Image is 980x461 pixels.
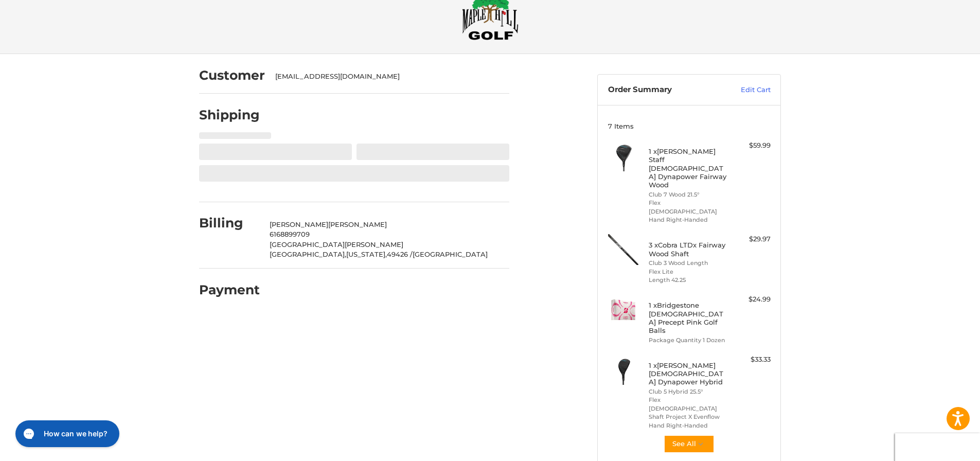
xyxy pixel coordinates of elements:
h3: 7 Items [608,122,771,130]
li: Club 5 Hybrid 25.5° [649,387,727,396]
span: [US_STATE], [346,250,387,258]
div: $24.99 [730,294,771,305]
li: Hand Right-Handed [649,216,727,224]
h2: Payment [199,282,260,298]
h3: Order Summary [608,85,719,95]
li: Hand Right-Handed [649,421,727,430]
button: See All [664,435,715,453]
span: 49426 / [387,250,413,258]
li: Club 3 Wood Length [649,259,727,268]
h4: 1 x [PERSON_NAME] [DEMOGRAPHIC_DATA] Dynapower Hybrid [649,361,727,386]
h4: 3 x Cobra LTDx Fairway Wood Shaft [649,241,727,258]
div: $59.99 [730,140,771,151]
a: Edit Cart [719,85,771,95]
span: [GEOGRAPHIC_DATA] [413,250,488,258]
div: [EMAIL_ADDRESS][DOMAIN_NAME] [275,72,500,82]
h4: 1 x Bridgestone [DEMOGRAPHIC_DATA] Precept Pink Golf Balls [649,301,727,334]
span: 6168899709 [270,230,310,238]
h2: Shipping [199,107,260,123]
div: $33.33 [730,354,771,365]
li: Package Quantity 1 Dozen [649,336,727,345]
li: Length 42.25 [649,276,727,285]
li: Flex [DEMOGRAPHIC_DATA] [649,199,727,216]
li: Flex Lite [649,268,727,276]
iframe: Gorgias live chat messenger [10,417,122,451]
li: Shaft Project X Evenflow [649,413,727,421]
span: [PERSON_NAME] [270,220,328,228]
iframe: Google Customer Reviews [895,433,980,461]
li: Club 7 Wood 21.5° [649,190,727,199]
span: [PERSON_NAME] [328,220,387,228]
div: $29.97 [730,234,771,244]
h2: Customer [199,67,265,83]
li: Flex [DEMOGRAPHIC_DATA] [649,396,727,413]
h2: Billing [199,215,259,231]
span: [GEOGRAPHIC_DATA][PERSON_NAME] [270,240,403,249]
span: [GEOGRAPHIC_DATA], [270,250,346,258]
h4: 1 x [PERSON_NAME] Staff [DEMOGRAPHIC_DATA] Dynapower Fairway Wood [649,147,727,189]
